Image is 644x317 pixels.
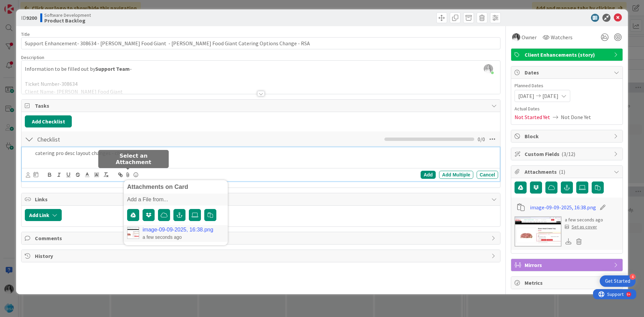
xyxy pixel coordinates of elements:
span: Custom Fields [525,150,610,158]
span: Planned Dates [515,82,619,89]
span: 0 / 0 [478,135,485,143]
input: Add Checklist... [35,133,186,145]
p: catering pro desc layout changes - checkbox [35,149,495,157]
span: Tasks [35,102,488,110]
p: Information to be filled out by - [25,65,497,73]
span: Attachments [525,168,610,176]
b: Product Backlog [44,18,91,23]
button: Add Checklist [25,115,72,127]
div: Download [565,237,572,246]
span: ( 1 ) [559,168,565,175]
div: Get Started [605,278,630,284]
span: ( 3/12 ) [561,151,575,157]
span: Watchers [551,33,573,41]
span: Not Done Yet [561,113,591,121]
div: a few seconds ago [565,216,603,223]
span: [DATE] [542,92,558,100]
span: ID [21,14,37,22]
button: Add Link [25,209,62,221]
span: Mirrors [525,261,610,269]
img: JbJjnA6jwQjbMO45oKCiXYnue5pltFIo.png [484,64,493,73]
label: Title [21,31,30,37]
div: 9+ [34,3,37,8]
span: Support [14,1,31,9]
a: image-09-09-2025, 16:38.png [143,227,213,233]
span: Comments [35,234,488,242]
h5: Select an Attachment [101,153,166,165]
div: Attachments on Card [127,183,224,190]
div: Add Multiple [439,171,473,179]
span: Metrics [525,279,610,287]
div: 4 [630,274,636,280]
a: image-09-09-2025, 16:38.png [530,203,596,211]
span: Not Started Yet [515,113,550,121]
span: Dates [525,68,610,76]
input: type card name here... [21,37,500,49]
span: Owner [522,33,537,41]
span: [DATE] [518,92,534,100]
div: Cancel [477,171,498,179]
div: a few seconds ago [143,234,213,240]
div: Set as cover [565,223,597,230]
span: Actual Dates [515,105,619,112]
span: Software Development [44,12,91,18]
span: Client Enhancements (story) [525,51,610,59]
img: bs [512,33,520,41]
b: 9200 [26,14,37,21]
div: Add [421,171,436,179]
span: Links [35,195,488,203]
div: Open Get Started checklist, remaining modules: 4 [600,275,636,287]
span: Description [21,54,44,60]
span: Block [525,132,610,140]
strong: Support Team [95,65,130,72]
div: Add a File from... [124,194,228,206]
span: History [35,252,488,260]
